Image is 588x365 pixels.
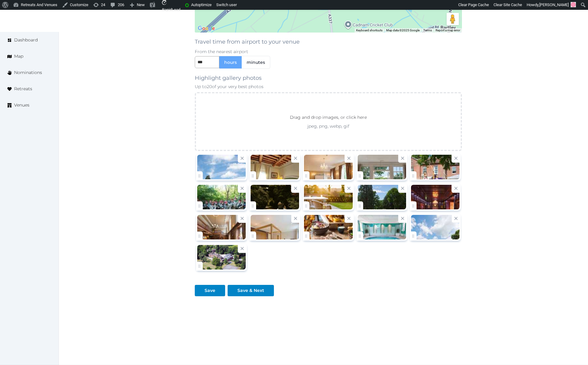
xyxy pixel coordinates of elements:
button: Drag Pegman onto the map to open Street View [447,13,459,25]
p: Up to 20 of your very best photos [195,83,462,90]
a: Open this area in Google Maps (opens a new window) [196,25,217,33]
button: Save & Next [228,285,274,296]
p: From the nearest airport [195,49,462,55]
label: Travel time from airport to your venue [195,37,300,46]
p: jpeg, png, webp, gif [279,123,378,129]
span: Dashboard [14,37,38,43]
p: Drag and drop images, or click here [285,114,372,123]
span: Clear Site Cache [494,2,522,7]
a: Report a map error [436,29,460,32]
span: Retreats [14,86,32,92]
span: Nominations [14,69,42,76]
a: Terms [423,29,432,32]
span: Clear Page Cache [458,2,489,7]
button: Keyboard shortcuts [356,28,382,33]
span: hours [224,59,237,65]
span: Map [14,53,23,60]
div: Save [205,287,215,294]
label: Highlight gallery photos [195,74,262,82]
span: minutes [247,59,265,65]
span: Venues [14,102,29,108]
span: Map data ©2025 Google [386,29,420,32]
img: Google [196,25,217,33]
button: Save [195,285,225,296]
span: [PERSON_NAME] [539,2,569,7]
div: Save & Next [237,287,264,294]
